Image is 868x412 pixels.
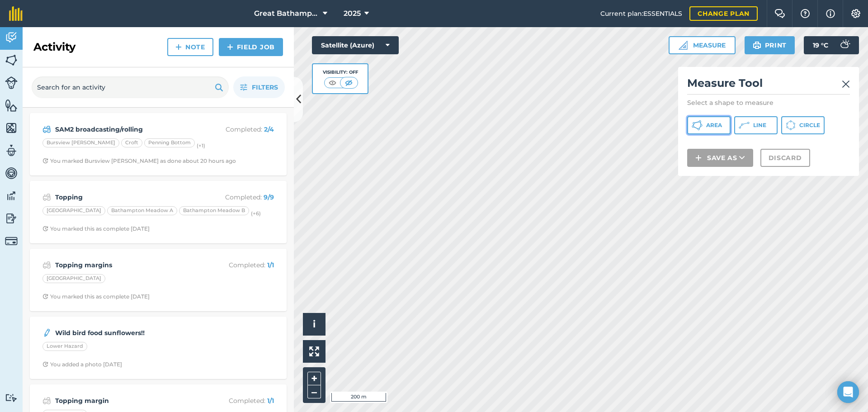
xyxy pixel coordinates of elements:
img: svg+xml;base64,PD94bWwgdmVyc2lvbj0iMS4wIiBlbmNvZGluZz0idXRmLTgiPz4KPCEtLSBHZW5lcmF0b3I6IEFkb2JlIE... [5,189,18,203]
button: Circle [781,116,825,134]
button: 19 °C [804,36,859,54]
img: svg+xml;base64,PD94bWwgdmVyc2lvbj0iMS4wIiBlbmNvZGluZz0idXRmLTgiPz4KPCEtLSBHZW5lcmF0b3I6IEFkb2JlIE... [42,124,51,135]
strong: 9 / 9 [264,193,274,201]
img: Four arrows, one pointing top left, one top right, one bottom right and the last bottom left [309,346,319,356]
p: Completed : [202,260,274,270]
p: Completed : [202,396,274,406]
button: Area [687,116,731,134]
strong: Topping margins [55,260,198,270]
p: Select a shape to measure [687,98,850,107]
img: svg+xml;base64,PHN2ZyB4bWxucz0iaHR0cDovL3d3dy53My5vcmcvMjAwMC9zdmciIHdpZHRoPSI1NiIgaGVpZ2h0PSI2MC... [5,99,18,112]
img: fieldmargin Logo [9,6,23,21]
div: Croft [121,138,142,147]
img: svg+xml;base64,PD94bWwgdmVyc2lvbj0iMS4wIiBlbmNvZGluZz0idXRmLTgiPz4KPCEtLSBHZW5lcmF0b3I6IEFkb2JlIE... [42,192,51,203]
small: (+ 6 ) [251,210,261,217]
img: svg+xml;base64,PD94bWwgdmVyc2lvbj0iMS4wIiBlbmNvZGluZz0idXRmLTgiPz4KPCEtLSBHZW5lcmF0b3I6IEFkb2JlIE... [5,166,18,180]
a: Note [167,38,213,56]
div: You marked this as complete [DATE] [42,225,150,232]
img: svg+xml;base64,PHN2ZyB4bWxucz0iaHR0cDovL3d3dy53My5vcmcvMjAwMC9zdmciIHdpZHRoPSIxNCIgaGVpZ2h0PSIyNC... [227,42,233,52]
div: Bathampton Meadow B [179,206,249,215]
button: Filters [233,76,285,98]
img: svg+xml;base64,PD94bWwgdmVyc2lvbj0iMS4wIiBlbmNvZGluZz0idXRmLTgiPz4KPCEtLSBHZW5lcmF0b3I6IEFkb2JlIE... [42,327,52,338]
div: Open Intercom Messenger [837,381,859,403]
input: Search for an activity [32,76,229,98]
img: svg+xml;base64,PHN2ZyB4bWxucz0iaHR0cDovL3d3dy53My5vcmcvMjAwMC9zdmciIHdpZHRoPSIxNCIgaGVpZ2h0PSIyNC... [695,152,702,163]
img: svg+xml;base64,PHN2ZyB4bWxucz0iaHR0cDovL3d3dy53My5vcmcvMjAwMC9zdmciIHdpZHRoPSI1NiIgaGVpZ2h0PSI2MC... [5,121,18,135]
button: i [303,313,325,336]
img: svg+xml;base64,PD94bWwgdmVyc2lvbj0iMS4wIiBlbmNvZGluZz0idXRmLTgiPz4KPCEtLSBHZW5lcmF0b3I6IEFkb2JlIE... [42,260,51,270]
span: Filters [252,82,278,92]
h2: Measure Tool [687,76,850,95]
span: 19 ° C [813,36,828,54]
img: Two speech bubbles overlapping with the left bubble in the forefront [774,9,785,18]
img: svg+xml;base64,PHN2ZyB4bWxucz0iaHR0cDovL3d3dy53My5vcmcvMjAwMC9zdmciIHdpZHRoPSI1MCIgaGVpZ2h0PSI0MC... [343,78,354,87]
img: svg+xml;base64,PHN2ZyB4bWxucz0iaHR0cDovL3d3dy53My5vcmcvMjAwMC9zdmciIHdpZHRoPSIyMiIgaGVpZ2h0PSIzMC... [842,79,850,90]
p: Completed : [202,192,274,202]
button: Measure [669,36,736,54]
strong: Topping margin [55,396,198,406]
img: A cog icon [850,9,861,18]
img: svg+xml;base64,PHN2ZyB4bWxucz0iaHR0cDovL3d3dy53My5vcmcvMjAwMC9zdmciIHdpZHRoPSIxOSIgaGVpZ2h0PSIyNC... [215,82,223,93]
img: svg+xml;base64,PD94bWwgdmVyc2lvbj0iMS4wIiBlbmNvZGluZz0idXRmLTgiPz4KPCEtLSBHZW5lcmF0b3I6IEFkb2JlIE... [5,235,18,247]
img: Clock with arrow pointing clockwise [42,294,48,299]
span: Line [753,122,766,129]
span: i [313,318,316,330]
img: svg+xml;base64,PD94bWwgdmVyc2lvbj0iMS4wIiBlbmNvZGluZz0idXRmLTgiPz4KPCEtLSBHZW5lcmF0b3I6IEFkb2JlIE... [5,212,18,225]
div: Lower Hazard [42,342,87,351]
div: [GEOGRAPHIC_DATA] [42,274,105,283]
strong: 2 / 4 [264,125,274,133]
div: Visibility: Off [323,69,358,76]
img: Clock with arrow pointing clockwise [42,158,48,164]
img: svg+xml;base64,PD94bWwgdmVyc2lvbj0iMS4wIiBlbmNvZGluZz0idXRmLTgiPz4KPCEtLSBHZW5lcmF0b3I6IEFkb2JlIE... [5,393,18,402]
img: Clock with arrow pointing clockwise [42,361,48,367]
div: You marked Bursview [PERSON_NAME] as done about 20 hours ago [42,157,236,165]
button: Line [734,116,778,134]
a: Field Job [219,38,283,56]
button: Print [745,36,795,54]
img: svg+xml;base64,PD94bWwgdmVyc2lvbj0iMS4wIiBlbmNvZGluZz0idXRmLTgiPz4KPCEtLSBHZW5lcmF0b3I6IEFkb2JlIE... [835,36,854,54]
a: SAM2 broadcasting/rollingCompleted: 2/4Bursview [PERSON_NAME]CroftPenning Bottom(+1)Clock with ar... [35,118,281,170]
div: You marked this as complete [DATE] [42,293,150,300]
span: Circle [799,122,820,129]
strong: 1 / 1 [267,261,274,269]
span: Great Bathampton [254,8,319,19]
img: svg+xml;base64,PHN2ZyB4bWxucz0iaHR0cDovL3d3dy53My5vcmcvMjAwMC9zdmciIHdpZHRoPSI1NiIgaGVpZ2h0PSI2MC... [5,53,18,67]
img: svg+xml;base64,PD94bWwgdmVyc2lvbj0iMS4wIiBlbmNvZGluZz0idXRmLTgiPz4KPCEtLSBHZW5lcmF0b3I6IEFkb2JlIE... [5,31,18,44]
img: svg+xml;base64,PHN2ZyB4bWxucz0iaHR0cDovL3d3dy53My5vcmcvMjAwMC9zdmciIHdpZHRoPSI1MCIgaGVpZ2h0PSI0MC... [327,78,338,87]
img: Ruler icon [679,41,688,50]
img: A question mark icon [800,9,811,18]
strong: Wild bird food sunflowers!! [55,328,198,338]
img: svg+xml;base64,PD94bWwgdmVyc2lvbj0iMS4wIiBlbmNvZGluZz0idXRmLTgiPz4KPCEtLSBHZW5lcmF0b3I6IEFkb2JlIE... [42,395,51,406]
img: svg+xml;base64,PD94bWwgdmVyc2lvbj0iMS4wIiBlbmNvZGluZz0idXRmLTgiPz4KPCEtLSBHZW5lcmF0b3I6IEFkb2JlIE... [5,76,18,89]
strong: Topping [55,192,198,202]
button: Satellite (Azure) [312,36,399,54]
h2: Activity [33,40,75,54]
img: svg+xml;base64,PD94bWwgdmVyc2lvbj0iMS4wIiBlbmNvZGluZz0idXRmLTgiPz4KPCEtLSBHZW5lcmF0b3I6IEFkb2JlIE... [5,144,18,157]
span: 2025 [344,8,361,19]
button: + [307,372,321,385]
img: svg+xml;base64,PHN2ZyB4bWxucz0iaHR0cDovL3d3dy53My5vcmcvMjAwMC9zdmciIHdpZHRoPSIxNCIgaGVpZ2h0PSIyNC... [175,42,182,52]
a: Wild bird food sunflowers!!Lower HazardClock with arrow pointing clockwiseYou added a photo [DATE] [35,322,281,374]
span: Area [706,122,722,129]
div: Bursview [PERSON_NAME] [42,138,119,147]
strong: 1 / 1 [267,397,274,405]
p: Completed : [202,124,274,134]
div: Penning Bottom [144,138,195,147]
small: (+ 1 ) [197,142,205,149]
img: Clock with arrow pointing clockwise [42,226,48,232]
div: You added a photo [DATE] [42,361,122,368]
img: svg+xml;base64,PHN2ZyB4bWxucz0iaHR0cDovL3d3dy53My5vcmcvMjAwMC9zdmciIHdpZHRoPSIxOSIgaGVpZ2h0PSIyNC... [753,40,761,51]
button: – [307,385,321,398]
div: [GEOGRAPHIC_DATA] [42,206,105,215]
div: Bathampton Meadow A [107,206,177,215]
a: ToppingCompleted: 9/9[GEOGRAPHIC_DATA]Bathampton Meadow ABathampton Meadow B(+6)Clock with arrow ... [35,186,281,238]
button: Discard [760,149,810,167]
strong: SAM2 broadcasting/rolling [55,124,198,134]
a: Change plan [689,6,758,21]
img: svg+xml;base64,PHN2ZyB4bWxucz0iaHR0cDovL3d3dy53My5vcmcvMjAwMC9zdmciIHdpZHRoPSIxNyIgaGVpZ2h0PSIxNy... [826,8,835,19]
span: Current plan : ESSENTIALS [600,9,682,19]
a: Topping marginsCompleted: 1/1[GEOGRAPHIC_DATA]Clock with arrow pointing clockwiseYou marked this ... [35,254,281,306]
button: Save as [687,149,753,167]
